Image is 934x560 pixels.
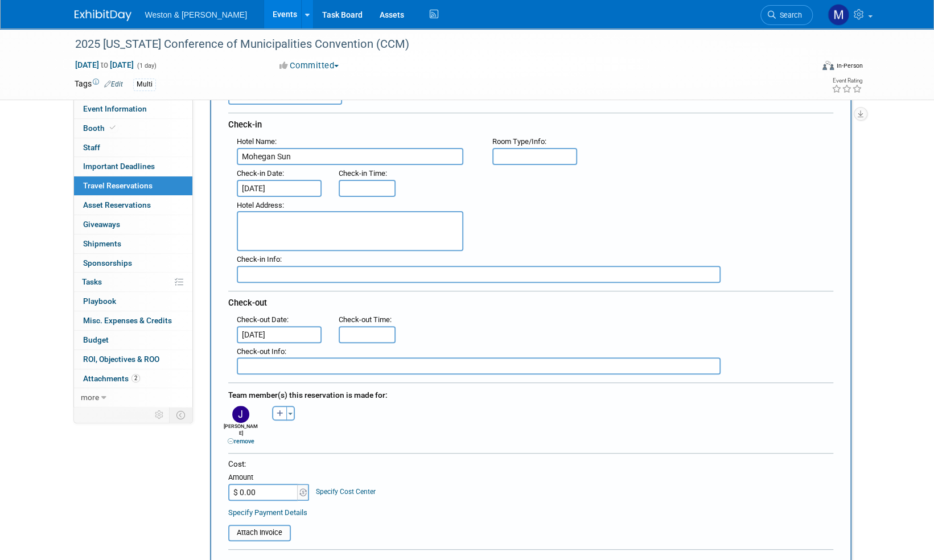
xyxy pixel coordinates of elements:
[760,5,813,25] a: Search
[74,196,192,215] a: Asset Reservations
[237,315,287,324] span: Check-out Date
[237,347,286,356] small: :
[746,59,863,76] div: Event Format
[75,60,134,70] span: [DATE] [DATE]
[136,62,157,69] span: (1 day)
[74,215,192,234] a: Giveaways
[74,157,192,176] a: Important Deadlines
[237,255,280,263] span: Check-in Info
[339,315,392,324] small: :
[74,119,192,138] a: Booth
[237,137,277,146] small: :
[74,350,192,369] a: ROI, Objectives & ROO
[75,10,131,21] img: ExhibitDay
[237,255,282,263] small: :
[74,254,192,273] a: Sponsorships
[104,80,123,88] a: Edit
[74,292,192,311] a: Playbook
[831,78,862,84] div: Event Rating
[133,79,156,90] div: Multi
[237,137,275,146] span: Hotel Name
[83,335,109,344] span: Budget
[74,331,192,349] a: Budget
[74,234,192,253] a: Shipments
[82,277,102,286] span: Tasks
[74,176,192,195] a: Travel Reservations
[339,315,390,324] span: Check-out Time
[74,100,192,118] a: Event Information
[145,10,247,19] span: Weston & [PERSON_NAME]
[237,315,289,324] small: :
[74,388,192,407] a: more
[316,488,376,496] a: Specify Cost Center
[83,297,116,306] span: Playbook
[83,123,118,133] span: Booth
[83,220,120,229] span: Giveaways
[492,137,546,146] small: :
[822,61,834,70] img: Format-Inperson.png
[74,273,192,291] a: Tasks
[83,258,132,267] span: Sponsorships
[339,169,385,178] span: Check-in Time
[110,125,116,131] i: Booth reservation complete
[150,407,170,422] td: Personalize Event Tab Strip
[228,385,833,403] div: Team member(s) this reservation is made for:
[232,406,249,423] img: J.jpg
[836,61,862,70] div: In-Person
[83,181,153,190] span: Travel Reservations
[74,369,192,388] a: Attachments2
[169,407,192,422] td: Toggle Event Tabs
[83,104,147,113] span: Event Information
[275,60,343,72] button: Committed
[228,298,267,308] span: Check-out
[131,374,140,382] span: 2
[228,508,307,517] a: Specify Payment Details
[776,11,802,19] span: Search
[75,78,123,91] td: Tags
[237,169,284,178] small: :
[228,120,262,130] span: Check-in
[237,201,284,209] small: :
[237,347,285,356] span: Check-out Info
[228,438,254,445] a: remove
[83,200,151,209] span: Asset Reservations
[83,239,121,248] span: Shipments
[83,162,155,171] span: Important Deadlines
[828,4,849,26] img: Mary Ann Trujillo
[99,60,110,69] span: to
[6,5,589,17] body: Rich Text Area. Press ALT-0 for help.
[228,459,833,470] div: Cost:
[237,201,282,209] span: Hotel Address
[492,137,545,146] span: Room Type/Info
[339,169,387,178] small: :
[81,393,99,402] span: more
[237,169,282,178] span: Check-in Date
[223,423,260,446] div: [PERSON_NAME]
[83,316,172,325] span: Misc. Expenses & Credits
[74,138,192,157] a: Staff
[71,34,796,55] div: 2025 [US_STATE] Conference of Municipalities Convention (CCM)
[83,374,140,383] span: Attachments
[83,355,159,364] span: ROI, Objectives & ROO
[228,472,311,484] div: Amount
[74,311,192,330] a: Misc. Expenses & Credits
[83,143,100,152] span: Staff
